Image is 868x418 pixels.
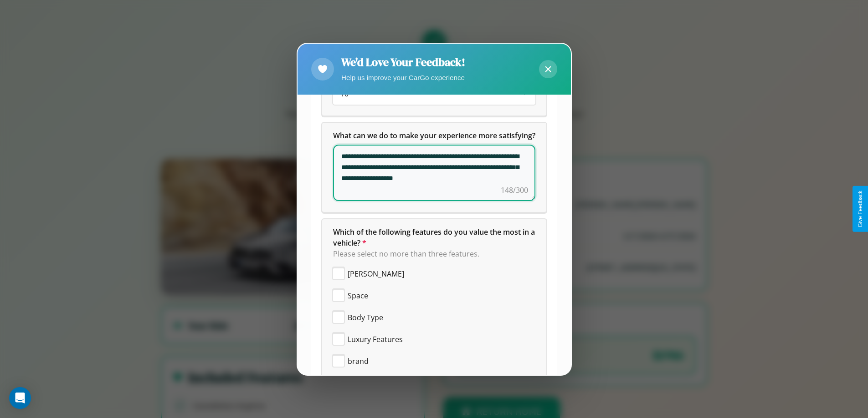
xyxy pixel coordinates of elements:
[857,191,863,227] div: Give Feedback
[348,312,383,323] span: Body Type
[341,71,465,84] p: Help us improve your CarGo experience
[348,290,368,301] span: Space
[341,55,465,70] h2: We'd Love Your Feedback!
[348,356,369,367] span: brand
[9,387,31,409] div: Open Intercom Messenger
[333,131,535,141] span: What can we do to make your experience more satisfying?
[333,249,479,259] span: Please select no more than three features.
[348,334,403,345] span: Luxury Features
[340,89,349,99] span: 10
[501,185,528,196] div: 148/300
[333,227,537,248] span: Which of the following features do you value the most in a vehicle?
[348,268,404,279] span: [PERSON_NAME]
